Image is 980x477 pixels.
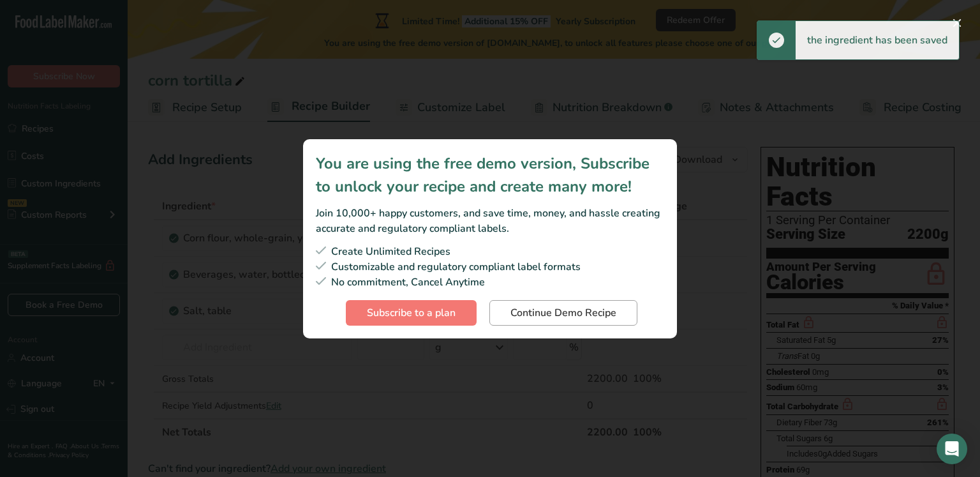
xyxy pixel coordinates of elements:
[937,434,967,464] div: Open Intercom Messenger
[316,152,664,198] div: You are using the free demo version, Subscribe to unlock your recipe and create many more!
[316,259,664,275] div: Customizable and regulatory compliant label formats
[510,305,616,321] span: Continue Demo Recipe
[316,206,664,236] div: Join 10,000+ happy customers, and save time, money, and hassle creating accurate and regulatory c...
[316,244,664,259] div: Create Unlimited Recipes
[316,275,664,290] div: No commitment, Cancel Anytime
[346,300,477,326] button: Subscribe to a plan
[367,305,456,321] span: Subscribe to a plan
[796,21,959,59] div: the ingredient has been saved
[489,300,637,326] button: Continue Demo Recipe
